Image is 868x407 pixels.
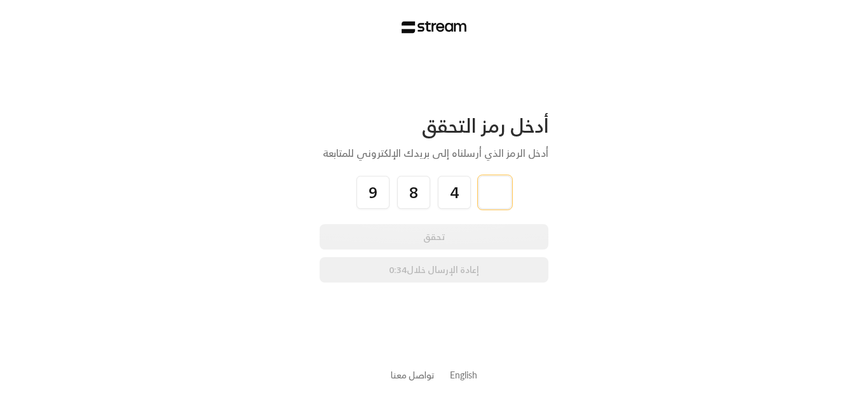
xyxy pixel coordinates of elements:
div: أدخل الرمز الذي أرسلناه إلى بريدك الإلكتروني للمتابعة [320,145,548,161]
div: أدخل رمز التحقق [320,114,548,138]
a: تواصل معنا [391,367,435,383]
button: تواصل معنا [391,368,435,382]
img: Stream Logo [402,21,467,34]
a: English [450,363,477,387]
